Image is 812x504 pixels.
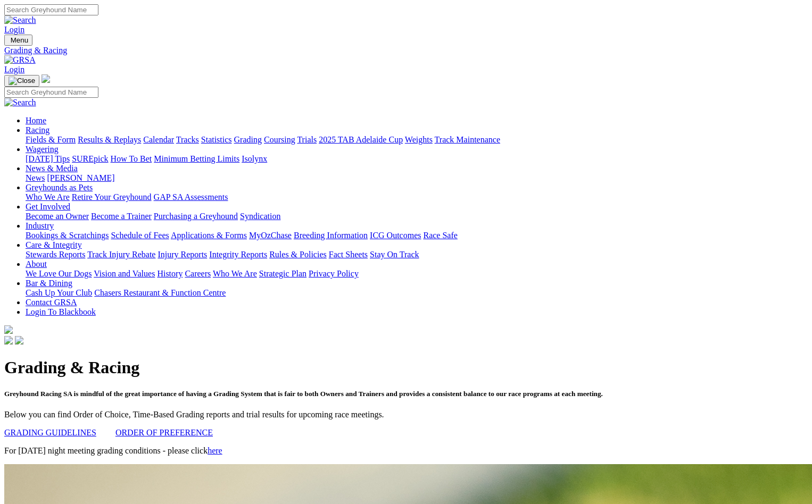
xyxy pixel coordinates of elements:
h1: Grading & Racing [4,358,808,377]
img: Close [9,77,35,85]
a: ICG Outcomes [370,231,421,240]
a: Retire Your Greyhound [72,192,152,201]
div: Bar & Dining [26,288,808,298]
input: Search [4,87,98,98]
a: Fact Sheets [329,250,368,259]
a: Breeding Information [294,231,368,240]
span: Menu [11,36,28,44]
input: Search [4,4,98,15]
a: Weights [405,135,433,144]
a: ORDER OF PREFERENCE [115,428,213,437]
a: Careers [185,269,211,278]
a: Contact GRSA [26,298,77,307]
a: Coursing [264,135,295,144]
a: [PERSON_NAME] [47,173,114,182]
a: here [208,446,222,455]
a: Wagering [26,145,59,154]
a: SUREpick [72,154,108,163]
a: We Love Our Dogs [26,269,92,278]
a: Minimum Betting Limits [154,154,239,163]
a: Vision and Values [94,269,155,278]
a: Integrity Reports [209,250,267,259]
img: twitter.svg [15,336,23,345]
img: Search [4,98,36,107]
a: Purchasing a Greyhound [154,212,238,221]
a: GAP SA Assessments [154,192,228,201]
a: Track Injury Rebate [87,250,155,259]
a: Race Safe [423,231,457,240]
a: Stay On Track [370,250,419,259]
a: Become a Trainer [91,212,152,221]
a: Trials [297,135,317,144]
a: Who We Are [213,269,257,278]
button: Toggle navigation [4,75,39,87]
a: GRADING GUIDELINES [4,428,96,437]
div: Wagering [26,154,808,164]
img: GRSA [4,55,36,65]
a: Who We Are [26,192,70,201]
a: Applications & Forms [171,231,247,240]
a: Bar & Dining [26,279,72,288]
a: Results & Replays [78,135,141,144]
a: Statistics [201,135,232,144]
a: Grading [234,135,262,144]
a: News [26,173,45,182]
a: Chasers Restaurant & Function Centre [94,288,226,297]
a: MyOzChase [249,231,292,240]
img: logo-grsa-white.png [4,325,13,334]
a: Schedule of Fees [111,231,169,240]
a: Greyhounds as Pets [26,183,93,192]
a: Fields & Form [26,135,76,144]
button: Toggle navigation [4,35,32,46]
a: Bookings & Scratchings [26,231,109,240]
a: Rules & Policies [269,250,327,259]
span: For [DATE] night meeting grading conditions - please click [4,446,222,455]
div: About [26,269,808,279]
a: Login [4,25,24,34]
a: About [26,259,47,268]
a: How To Bet [111,154,152,163]
a: [DATE] Tips [26,154,70,163]
a: Industry [26,221,54,230]
h5: Greyhound Racing SA is mindful of the great importance of having a Grading System that is fair to... [4,390,808,398]
a: Privacy Policy [309,269,359,278]
a: Become an Owner [26,212,89,221]
div: Industry [26,231,808,240]
a: Track Maintenance [435,135,500,144]
a: Isolynx [242,154,267,163]
div: Care & Integrity [26,250,808,259]
img: logo-grsa-white.png [42,74,50,83]
a: Care & Integrity [26,240,82,249]
div: Racing [26,135,808,145]
a: Get Involved [26,202,70,211]
a: Calendar [143,135,174,144]
a: News & Media [26,164,78,173]
a: Login To Blackbook [26,307,96,316]
a: Injury Reports [158,250,207,259]
a: Home [26,116,46,125]
div: Greyhounds as Pets [26,192,808,202]
a: Cash Up Your Club [26,288,92,297]
img: facebook.svg [4,336,13,345]
a: Stewards Reports [26,250,85,259]
div: News & Media [26,173,808,183]
a: Login [4,65,24,74]
a: Racing [26,125,49,135]
div: Get Involved [26,212,808,221]
a: History [157,269,183,278]
a: Grading & Racing [4,46,808,55]
a: Tracks [176,135,199,144]
p: Below you can find Order of Choice, Time-Based Grading reports and trial results for upcoming rac... [4,410,808,419]
a: Strategic Plan [259,269,306,278]
a: Syndication [240,212,280,221]
img: Search [4,15,36,25]
a: 2025 TAB Adelaide Cup [319,135,403,144]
